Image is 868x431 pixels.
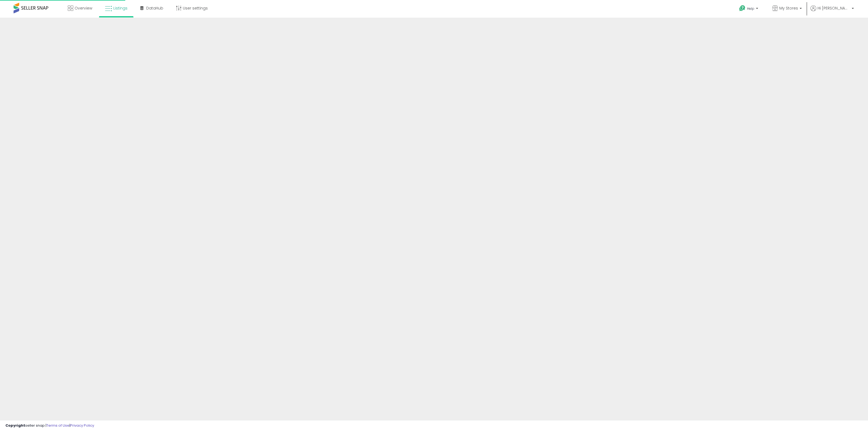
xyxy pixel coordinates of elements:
[810,5,854,18] a: Hi [PERSON_NAME]
[113,5,127,11] span: Listings
[75,5,92,11] span: Overview
[739,5,746,12] i: Get Help
[779,5,798,11] span: My Stores
[146,5,163,11] span: DataHub
[818,5,850,11] span: Hi [PERSON_NAME]
[747,6,754,11] span: Help
[735,1,764,18] a: Help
